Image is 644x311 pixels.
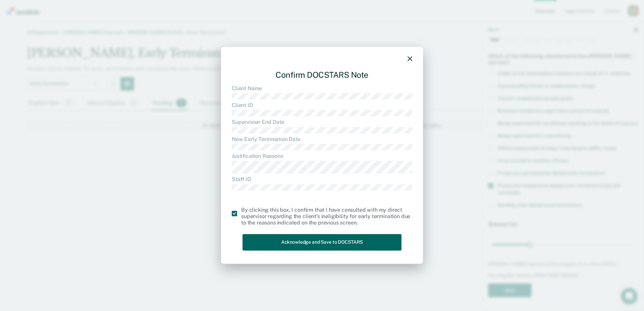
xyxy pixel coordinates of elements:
dt: Client ID [232,102,412,109]
dt: Justification Reasons [232,153,412,159]
dt: New Early Termination Date [232,136,412,142]
div: By clicking this box, I confirm that I have consulted with my direct supervisor regarding the cli... [241,207,412,226]
dt: Staff ID [232,176,412,183]
button: Acknowledge and Save to DOCSTARS [243,234,401,251]
dt: Supervision End Date [232,119,412,126]
dt: Client Name [232,85,412,92]
div: Confirm DOCSTARS Note [232,65,412,85]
